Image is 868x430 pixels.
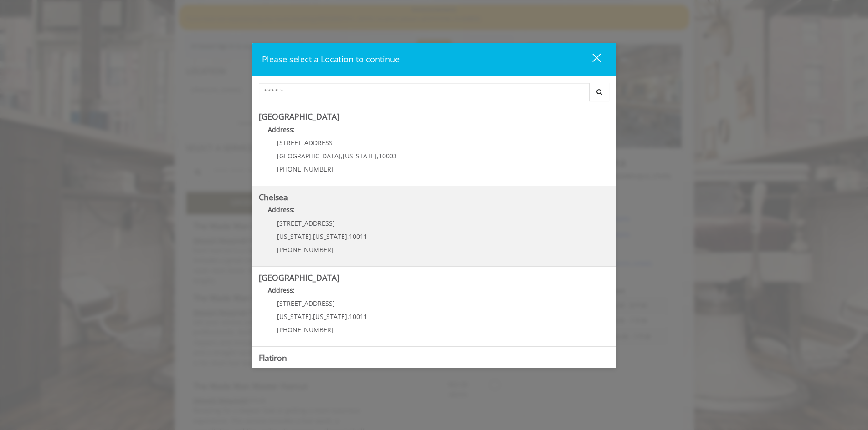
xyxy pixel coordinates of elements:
[313,232,347,241] span: [US_STATE]
[277,299,335,308] span: [STREET_ADDRESS]
[582,53,600,66] div: close dialog
[311,312,313,321] span: ,
[377,152,379,160] span: ,
[277,138,335,147] span: [STREET_ADDRESS]
[313,312,347,321] span: [US_STATE]
[277,232,311,241] span: [US_STATE]
[379,152,397,160] span: 10003
[277,165,334,173] span: [PHONE_NUMBER]
[277,312,311,321] span: [US_STATE]
[347,232,349,241] span: ,
[262,54,400,65] span: Please select a Location to continue
[349,232,367,241] span: 10011
[277,152,341,160] span: [GEOGRAPHIC_DATA]
[311,232,313,241] span: ,
[268,125,295,134] b: Address:
[277,219,335,228] span: [STREET_ADDRESS]
[259,83,610,106] div: Center Select
[259,272,339,283] b: [GEOGRAPHIC_DATA]
[259,83,590,101] input: Search Center
[575,50,606,69] button: close dialog
[349,312,367,321] span: 10011
[259,352,287,363] b: Flatiron
[268,286,295,294] b: Address:
[259,192,288,202] b: Chelsea
[341,152,343,160] span: ,
[277,245,334,254] span: [PHONE_NUMBER]
[347,312,349,321] span: ,
[268,205,295,214] b: Address:
[343,152,377,160] span: [US_STATE]
[259,111,339,122] b: [GEOGRAPHIC_DATA]
[594,89,605,95] i: Search button
[277,325,334,334] span: [PHONE_NUMBER]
